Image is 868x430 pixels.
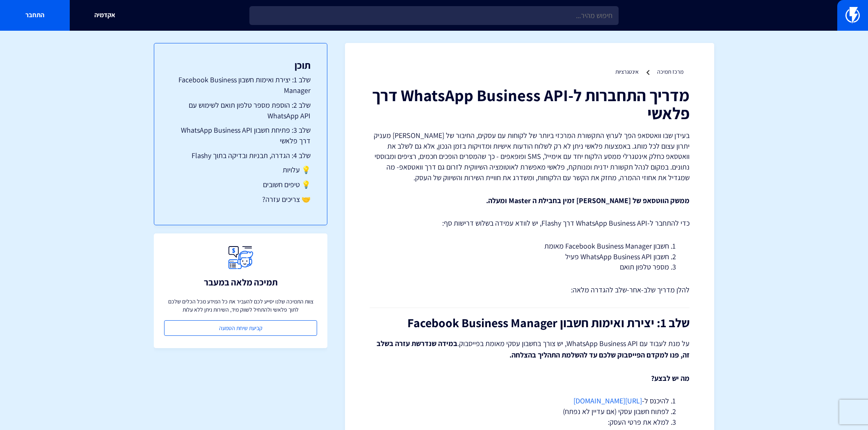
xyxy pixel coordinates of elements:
a: 💡 טיפים חשובים [171,179,311,190]
p: כדי להתחבר ל-WhatsApp Business API דרך Flashy, יש לוודא עמידה בשלוש דרישות סף: [370,218,690,229]
li: חשבון Facebook Business Manager מאומת [390,241,669,251]
p: על מנת לעבוד עם WhatsApp Business API, יש צורך בחשבון עסקי מאומת בפייסבוק. [370,338,690,361]
a: שלב 3: פתיחת חשבון WhatsApp Business API דרך פלאשי [171,125,311,146]
h3: תוכן [171,60,311,70]
a: [URL][DOMAIN_NAME] [573,396,642,405]
h3: תמיכה מלאה במעבר [204,277,278,287]
strong: במידה שנדרשת עזרה בשלב זה, פנו למקדם הפייסבוק שלכם עד להשלמת התהליך בהצלחה. [377,339,690,360]
h2: שלב 1: יצירת ואימות חשבון Facebook Business Manager [370,316,690,330]
input: חיפוש מהיר... [249,6,619,25]
a: אינטגרציות [615,68,639,75]
a: שלב 2: הוספת מספר טלפון תואם לשימוש עם WhatsApp API [171,100,311,121]
p: להלן מדריך שלב-אחר-שלב להגדרה מלאה: [370,285,690,295]
li: לפתוח חשבון עסקי (אם עדיין לא נפתח) [390,406,669,417]
a: מרכז תמיכה [657,68,683,75]
p: צוות התמיכה שלנו יסייע לכם להעביר את כל המידע מכל הכלים שלכם לתוך פלאשי ולהתחיל לשווק מיד, השירות... [164,297,317,314]
a: שלב 1: יצירת ואימות חשבון Facebook Business Manager [171,75,311,95]
strong: ממשק הווטסאפ של [PERSON_NAME] זמין בחבילת ה Master ומעלה. [486,196,690,205]
li: מספר טלפון תואם [390,262,669,272]
a: שלב 4: הגדרה, תבניות ובדיקה בתוך Flashy [171,150,311,161]
p: בעידן שבו וואטסאפ הפך לערוץ התקשורת המרכזי ביותר של לקוחות עם עסקים, החיבור של [PERSON_NAME] מעני... [370,130,690,183]
strong: מה יש לבצע? [651,373,690,383]
a: 🤝 צריכים עזרה? [171,194,311,205]
h1: מדריך התחברות ל-WhatsApp Business API דרך פלאשי [370,86,690,122]
li: להיכנס ל- [390,396,669,406]
a: 💡 עלויות [171,165,311,175]
li: חשבון WhatsApp Business API פעיל [390,251,669,262]
a: קביעת שיחת הטמעה [164,320,317,336]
